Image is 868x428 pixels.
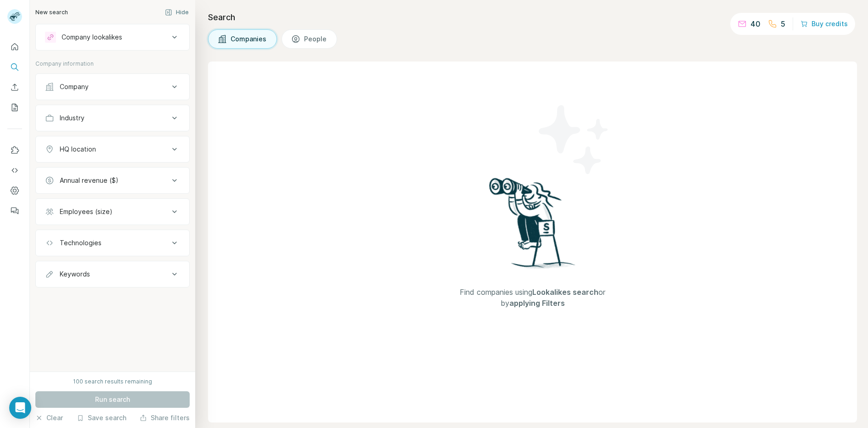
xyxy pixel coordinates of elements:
[750,18,761,29] p: 40
[140,413,190,422] button: Share filters
[35,413,63,422] button: Clear
[35,60,190,68] p: Company information
[36,263,189,285] button: Keywords
[36,138,189,160] button: HQ location
[509,298,565,308] span: applying Filters
[62,33,122,42] div: Company lookalikes
[77,413,126,422] button: Save search
[35,8,68,17] div: New search
[304,34,327,44] span: People
[60,176,118,185] div: Annual revenue ($)
[208,11,857,24] h4: Search
[532,287,598,297] span: Lookalikes search
[533,98,615,181] img: Surfe Illustration - Stars
[800,17,848,30] button: Buy credits
[60,113,85,123] div: Industry
[60,207,113,216] div: Employees (size)
[781,18,785,29] p: 5
[60,145,96,154] div: HQ location
[485,175,581,278] img: Surfe Illustration - Woman searching with binoculars
[450,287,615,309] span: Find companies using or by
[7,142,22,158] button: Use Surfe on LinkedIn
[7,39,22,55] button: Quick start
[9,397,31,419] div: Open Intercom Messenger
[60,238,101,248] div: Technologies
[60,82,89,91] div: Company
[7,9,22,24] img: Avatar
[7,79,22,96] button: Enrich CSV
[36,107,189,129] button: Industry
[36,76,189,98] button: Company
[7,162,22,179] button: Use Surfe API
[36,232,189,254] button: Technologies
[36,26,189,48] button: Company lookalikes
[7,203,22,219] button: Feedback
[7,59,22,75] button: Search
[158,6,195,19] button: Hide
[7,182,22,199] button: Dashboard
[36,169,189,191] button: Annual revenue ($)
[231,34,267,44] span: Companies
[73,377,152,386] div: 100 search results remaining
[36,201,189,223] button: Employees (size)
[7,99,22,116] button: My lists
[60,270,90,279] div: Keywords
